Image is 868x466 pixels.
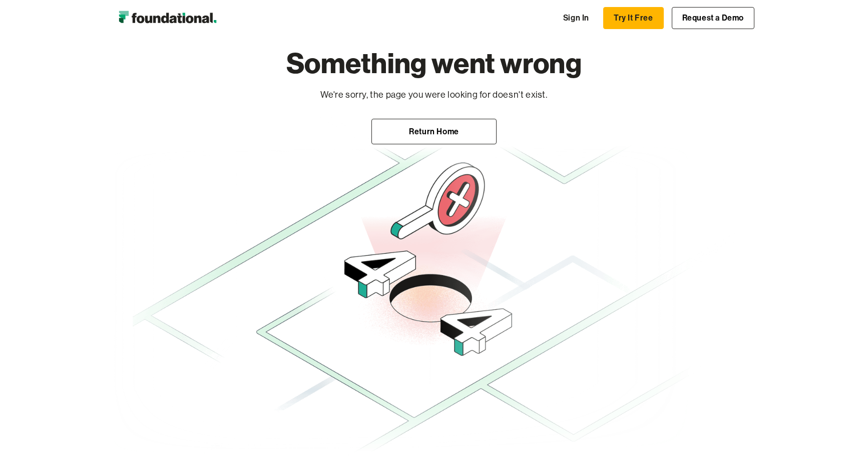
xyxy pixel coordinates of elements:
p: We're sorry, the page you were looking for doesn't exist. [286,88,582,103]
a: Return Home [371,119,497,145]
a: Try It Free [603,7,664,29]
a: Sign In [553,8,599,29]
a: Request a Demo [672,7,754,29]
img: Foundational Logo [114,8,221,28]
a: home [114,8,221,28]
h1: Something went wrong [286,46,582,80]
